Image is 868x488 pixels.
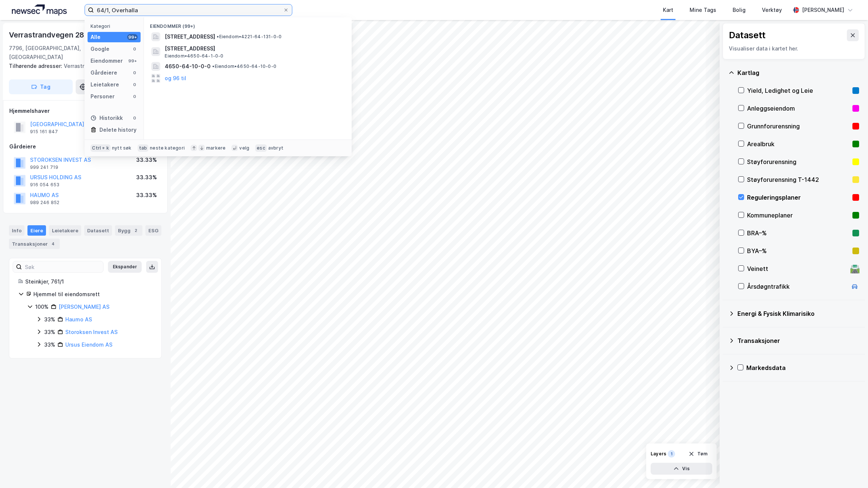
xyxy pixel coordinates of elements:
div: 33% [44,315,55,324]
div: 100% [35,302,49,311]
span: Eiendom • 4650-64-1-0-0 [165,53,223,59]
div: 🛣️ [850,264,860,274]
div: avbryt [268,145,283,151]
div: Google [91,45,109,53]
div: 33% [44,340,55,349]
div: esc [255,144,267,152]
div: Layers [651,451,666,457]
a: [PERSON_NAME] AS [59,304,109,310]
button: Vis [651,463,712,475]
div: Hjemmel til eiendomsrett [33,290,152,299]
div: Datasett [729,29,766,41]
div: ESG [145,225,161,236]
iframe: Chat Widget [831,452,868,488]
div: 4 [49,240,57,248]
div: markere [206,145,226,151]
div: Leietakere [49,225,81,236]
div: Årsdøgntrafikk [747,282,847,291]
div: 0 [132,82,138,88]
div: 33.33% [136,173,157,182]
div: neste kategori [150,145,185,151]
div: Hjemmelshaver [9,107,161,115]
span: [STREET_ADDRESS] [165,32,215,41]
div: velg [239,145,249,151]
div: 0 [132,94,138,99]
button: Ekspander [108,261,142,273]
div: Personer [91,92,115,101]
div: Verrastrandvegen 2801 [9,29,94,41]
div: tab [138,144,149,152]
div: Gårdeiere [9,142,161,151]
div: Transaksjoner [737,336,859,345]
img: logo.a4113a55bc3d86da70a041830d287a7e.svg [12,4,67,16]
span: [STREET_ADDRESS] [165,44,343,53]
div: 0 [132,115,138,121]
div: 33.33% [136,155,157,164]
div: BRA–% [747,229,849,238]
div: Markedsdata [746,363,859,372]
div: Reguleringsplaner [747,193,849,202]
div: Delete history [99,125,137,134]
div: 999 241 719 [30,164,58,170]
span: Eiendom • 4221-64-131-0-0 [217,34,282,40]
a: Haumo AS [65,316,92,322]
div: 916 054 653 [30,182,59,188]
button: Tag [9,79,73,94]
div: Verktøy [762,6,782,14]
div: 33.33% [136,191,157,200]
div: BYA–% [747,246,849,255]
div: 7796, [GEOGRAPHIC_DATA], [GEOGRAPHIC_DATA] [9,44,125,62]
div: Eiendommer [91,56,123,65]
button: og 96 til [165,74,186,83]
div: Kontrollprogram for chat [831,452,868,488]
div: 0 [132,46,138,52]
div: 0 [132,70,138,76]
div: Ctrl + k [91,144,111,152]
div: Transaksjoner [9,239,60,249]
div: Kategori [91,23,141,29]
div: Mine Tags [690,6,716,14]
span: 4650-64-10-0-0 [165,62,211,71]
div: Eiendommer (99+) [144,17,352,31]
div: 33% [44,328,55,337]
div: Veinett [747,264,847,273]
div: Gårdeiere [91,68,117,77]
div: Yield, Ledighet og Leie [747,86,849,95]
a: Storoksen Invest AS [65,329,118,335]
div: Visualiser data i kartet her. [729,44,859,53]
div: 2 [132,227,139,234]
div: Steinkjer, 761/1 [25,277,152,286]
div: 915 161 847 [30,129,58,135]
div: [PERSON_NAME] [802,6,844,14]
div: Kart [663,6,673,14]
div: 99+ [127,58,138,64]
div: Støyforurensning T-1442 [747,175,849,184]
div: Verrastrandvegen 2833 [9,62,156,71]
div: 1 [668,450,675,458]
div: Info [9,225,24,236]
button: Tøm [684,448,712,460]
div: Bygg [115,225,142,236]
div: nytt søk [112,145,132,151]
div: Anleggseiendom [747,104,849,113]
div: Grunnforurensning [747,122,849,131]
div: Alle [91,33,101,42]
span: • [212,63,214,69]
div: Eiere [27,225,46,236]
div: Kommuneplaner [747,211,849,220]
div: Leietakere [91,80,119,89]
input: Søk på adresse, matrikkel, gårdeiere, leietakere eller personer [94,4,283,16]
div: Historikk [91,114,123,122]
div: 99+ [127,34,138,40]
div: Støyforurensning [747,157,849,166]
div: Kartlag [737,68,859,77]
a: Ursus Eiendom AS [65,341,112,348]
span: Eiendom • 4650-64-10-0-0 [212,63,276,69]
div: Datasett [84,225,112,236]
span: • [217,34,219,39]
input: Søk [22,261,103,272]
div: Bolig [733,6,746,14]
div: 989 246 852 [30,200,59,206]
span: Tilhørende adresser: [9,63,64,69]
div: Energi & Fysisk Klimarisiko [737,309,859,318]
